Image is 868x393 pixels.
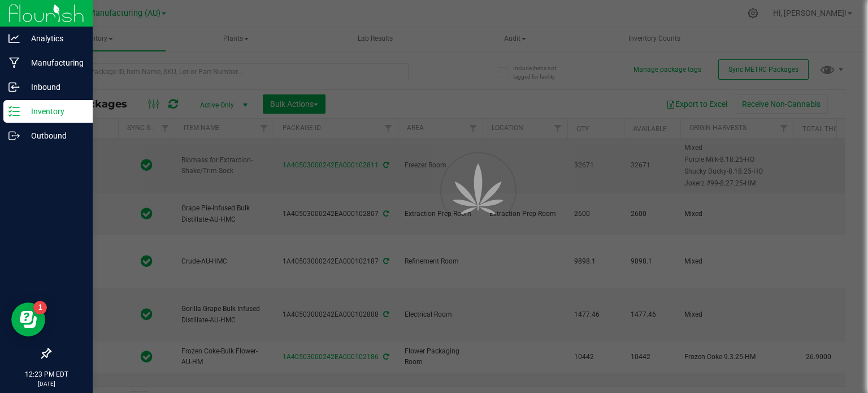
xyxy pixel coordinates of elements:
inline-svg: Manufacturing [8,57,20,68]
inline-svg: Inventory [8,106,20,117]
inline-svg: Inbound [8,81,20,93]
inline-svg: Outbound [8,130,20,141]
p: [DATE] [5,379,88,388]
p: 12:23 PM EDT [5,369,88,379]
p: Analytics [20,32,88,45]
p: Outbound [20,129,88,142]
iframe: Resource center unread badge [33,301,47,314]
p: Inbound [20,80,88,94]
inline-svg: Analytics [8,33,20,44]
p: Manufacturing [20,56,88,70]
p: Inventory [20,105,88,118]
iframe: Resource center [11,303,45,336]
